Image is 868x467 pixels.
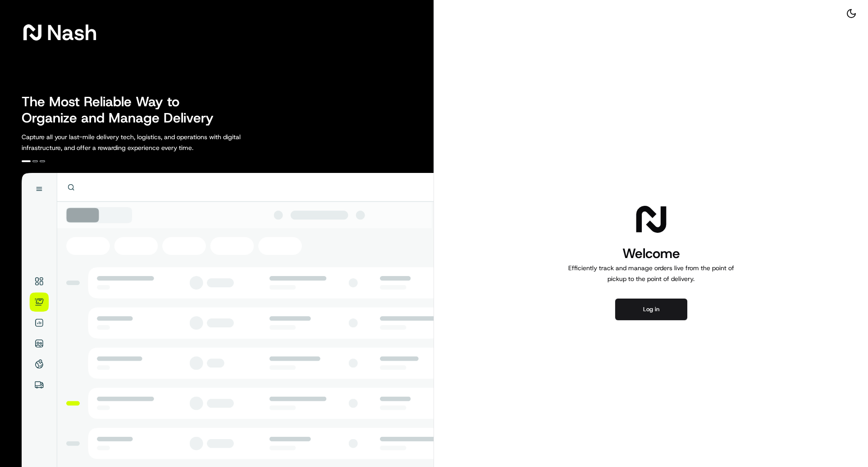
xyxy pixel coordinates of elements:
h2: The Most Reliable Way to Organize and Manage Delivery [22,94,224,126]
p: Capture all your last-mile delivery tech, logistics, and operations with digital infrastructure, ... [22,131,281,153]
p: Efficiently track and manage orders live from the point of pickup to the point of delivery. [565,263,738,284]
span: Nash [47,23,97,41]
h1: Welcome [565,245,738,263]
button: Log in [615,299,687,320]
